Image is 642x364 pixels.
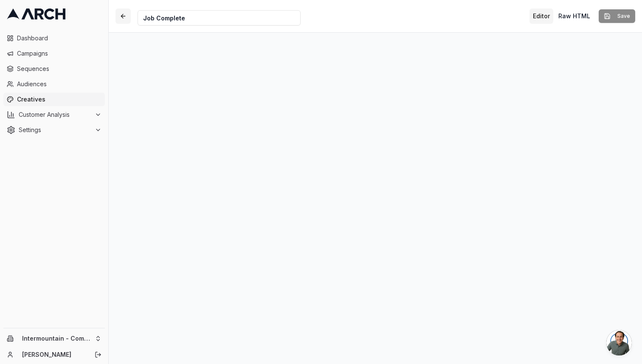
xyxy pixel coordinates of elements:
[19,126,91,134] span: Settings
[3,123,105,137] button: Settings
[22,350,85,359] a: [PERSON_NAME]
[17,95,101,104] span: Creatives
[3,93,105,106] a: Creatives
[555,8,594,24] button: Toggle custom HTML
[3,332,105,345] button: Intermountain - Comfort Solutions
[3,108,105,121] button: Customer Analysis
[3,47,105,60] a: Campaigns
[22,335,91,342] span: Intermountain - Comfort Solutions
[92,349,104,361] button: Log out
[3,62,105,76] a: Sequences
[17,65,101,73] span: Sequences
[17,80,101,88] span: Audiences
[3,77,105,91] a: Audiences
[138,10,301,25] input: Internal Creative Name
[3,31,105,45] a: Dashboard
[606,330,632,356] div: Open chat
[19,110,91,119] span: Customer Analysis
[17,49,101,58] span: Campaigns
[17,34,101,42] span: Dashboard
[529,8,553,24] button: Toggle editor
